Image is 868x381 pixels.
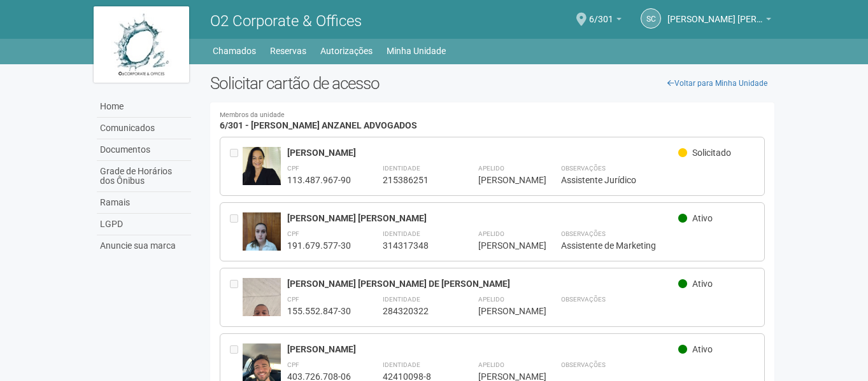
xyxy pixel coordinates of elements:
[210,12,362,30] span: O2 Corporate & Offices
[561,296,606,303] strong: Observações
[220,112,765,119] small: Membros da unidade
[387,42,446,60] a: Minha Unidade
[287,305,351,317] div: 155.552.847-30
[97,118,191,139] a: Comunicados
[243,212,281,263] img: user.jpg
[692,344,713,354] span: Ativo
[220,112,765,130] h4: 6/301 - [PERSON_NAME] ANZANEL ADVOGADOS
[478,296,504,303] strong: Apelido
[667,2,763,24] span: Simone Cristina Sanches Anzanel
[287,147,679,158] div: [PERSON_NAME]
[561,361,606,368] strong: Observações
[383,165,420,172] strong: Identidade
[478,305,529,317] div: [PERSON_NAME]
[383,296,420,303] strong: Identidade
[270,42,306,60] a: Reservas
[478,240,529,251] div: [PERSON_NAME]
[210,74,775,93] h2: Solicitar cartão de acesso
[383,174,446,186] div: 215386251
[287,212,679,224] div: [PERSON_NAME] [PERSON_NAME]
[478,165,504,172] strong: Apelido
[230,212,243,251] div: Entre em contato com a Aministração para solicitar o cancelamento ou 2a via
[478,174,529,186] div: [PERSON_NAME]
[230,278,243,317] div: Entre em contato com a Aministração para solicitar o cancelamento ou 2a via
[287,278,679,289] div: [PERSON_NAME] [PERSON_NAME] DE [PERSON_NAME]
[287,343,679,355] div: [PERSON_NAME]
[287,240,351,251] div: 191.679.577-30
[383,361,420,368] strong: Identidade
[383,240,446,251] div: 314317348
[287,230,299,237] strong: CPF
[213,42,256,60] a: Chamados
[478,361,504,368] strong: Apelido
[660,74,774,93] a: Voltar para Minha Unidade
[97,161,191,192] a: Grade de Horários dos Ônibus
[667,16,771,26] a: [PERSON_NAME] [PERSON_NAME] Anzanel
[478,230,504,237] strong: Apelido
[94,6,189,83] img: logo.jpg
[561,165,606,172] strong: Observações
[320,42,373,60] a: Autorizações
[589,2,613,24] span: 6/301
[97,235,191,256] a: Anuncie sua marca
[383,230,420,237] strong: Identidade
[692,148,731,158] span: Solicitado
[287,361,299,368] strong: CPF
[97,96,191,118] a: Home
[589,16,622,26] a: 6/301
[97,214,191,235] a: LGPD
[561,230,606,237] strong: Observações
[243,278,281,346] img: user.jpg
[230,147,243,186] div: Entre em contato com a Aministração para solicitar o cancelamento ou 2a via
[641,8,661,29] a: SC
[383,305,446,317] div: 284320322
[97,192,191,214] a: Ramais
[287,165,299,172] strong: CPF
[97,139,191,161] a: Documentos
[287,296,299,303] strong: CPF
[561,240,755,251] div: Assistente de Marketing
[692,279,713,289] span: Ativo
[243,147,281,185] img: user.jpg
[287,174,351,186] div: 113.487.967-90
[692,213,713,223] span: Ativo
[561,174,755,186] div: Assistente Jurídico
